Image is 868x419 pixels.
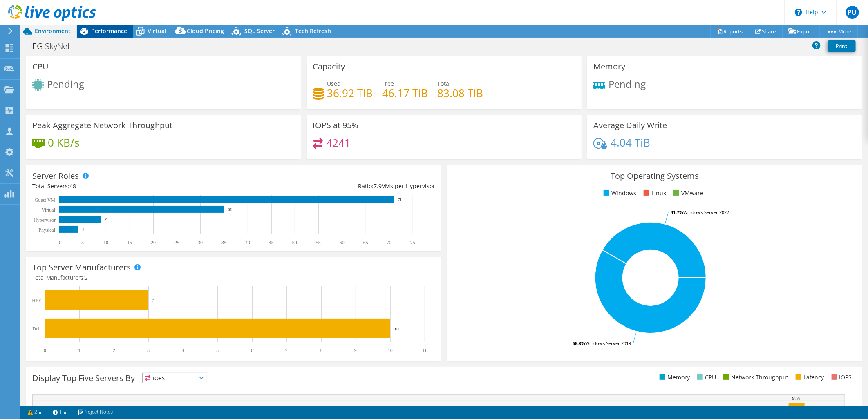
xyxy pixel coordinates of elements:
[32,121,172,130] h3: Peak Aggregate Network Throughput
[32,172,79,181] h3: Server Roles
[182,348,184,353] text: 4
[47,407,72,417] a: 1
[363,240,368,245] text: 65
[105,218,107,222] text: 9
[658,373,690,382] li: Memory
[453,172,856,181] h3: Top Operating Systems
[83,227,85,232] text: 4
[91,27,127,35] span: Performance
[313,62,345,71] h3: Capacity
[608,77,646,91] span: Pending
[216,348,219,353] text: 5
[292,240,297,245] text: 50
[48,138,79,147] h4: 0 KB/s
[295,27,331,35] span: Tech Refresh
[388,348,393,353] text: 10
[151,240,156,245] text: 20
[72,407,119,417] a: Project Notes
[749,25,783,38] a: Share
[234,182,435,191] div: Ratio: VMs per Hypervisor
[374,182,382,190] span: 7.9
[32,326,41,332] text: Dell
[830,373,852,382] li: IOPS
[228,207,232,212] text: 35
[221,240,226,245] text: 35
[27,42,83,51] h1: IEG-SkyNet
[69,182,76,190] span: 48
[327,89,373,98] h4: 36.92 TiB
[47,77,84,91] span: Pending
[174,240,179,245] text: 25
[794,373,824,382] li: Latency
[85,274,88,281] span: 2
[383,80,394,87] span: Free
[32,273,435,282] h4: Total Manufacturers:
[187,27,224,35] span: Cloud Pricing
[251,348,253,353] text: 6
[285,348,288,353] text: 7
[35,27,71,35] span: Environment
[320,348,322,353] text: 8
[410,240,415,245] text: 75
[602,189,636,198] li: Windows
[58,240,60,245] text: 0
[147,348,150,353] text: 3
[642,189,666,198] li: Linux
[42,207,56,213] text: Virtual
[593,62,625,71] h3: Memory
[721,373,788,382] li: Network Throughput
[32,263,131,272] h3: Top Server Manufacturers
[326,138,351,147] h4: 4241
[792,396,801,401] text: 97%
[820,25,858,38] a: More
[438,89,483,98] h4: 83.08 TiB
[127,240,132,245] text: 15
[593,121,667,130] h3: Average Daily Write
[438,80,451,87] span: Total
[846,6,859,19] span: PU
[573,340,585,346] tspan: 58.3%
[398,198,402,202] text: 71
[44,348,46,353] text: 0
[78,348,81,353] text: 1
[32,182,234,191] div: Total Servers:
[828,40,856,52] a: Print
[316,240,321,245] text: 55
[387,240,391,245] text: 70
[795,9,802,16] svg: \n
[710,25,749,38] a: Reports
[611,138,650,147] h4: 4.04 TiB
[245,240,250,245] text: 40
[148,27,166,35] span: Virtual
[143,373,207,383] span: IOPS
[269,240,274,245] text: 45
[394,326,399,331] text: 10
[32,62,49,71] h3: CPU
[782,25,820,38] a: Export
[113,348,115,353] text: 2
[34,217,56,223] text: Hypervisor
[81,240,84,245] text: 5
[422,348,427,353] text: 11
[354,348,357,353] text: 9
[152,298,155,303] text: 3
[585,340,631,346] tspan: Windows Server 2019
[383,89,428,98] h4: 46.17 TiB
[671,209,683,215] tspan: 41.7%
[683,209,729,215] tspan: Windows Server 2022
[244,27,275,35] span: SQL Server
[313,121,359,130] h3: IOPS at 95%
[22,407,47,417] a: 2
[695,373,716,382] li: CPU
[671,189,703,198] li: VMware
[198,240,203,245] text: 30
[38,227,55,233] text: Physical
[35,197,55,203] text: Guest VM
[103,240,108,245] text: 10
[32,298,41,303] text: HPE
[340,240,345,245] text: 60
[327,80,341,87] span: Used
